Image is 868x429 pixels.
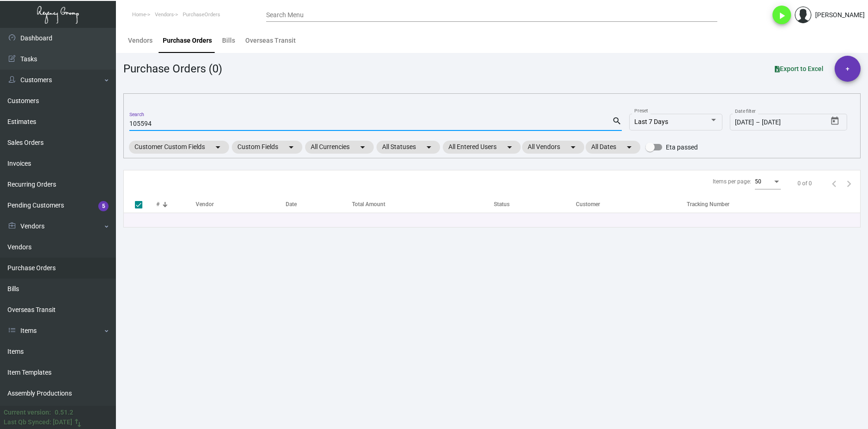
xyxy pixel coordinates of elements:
div: Last Qb Synced: [DATE] [4,417,72,427]
span: – [756,119,760,126]
div: # [156,200,160,208]
span: Last 7 Days [634,118,668,125]
button: + [835,56,861,82]
div: Purchase Orders (0) [123,60,222,77]
button: Previous page [827,176,842,191]
span: Vendors [155,12,174,18]
div: 0.51.2 [55,408,73,417]
mat-icon: arrow_drop_down [568,142,579,153]
div: Current version: [4,408,51,417]
mat-icon: search [612,116,622,127]
mat-chip: All Statuses [377,141,440,154]
span: Export to Excel [775,65,823,72]
mat-icon: arrow_drop_down [504,142,515,153]
div: Tracking Number [687,200,729,208]
div: Total Amount [352,200,385,208]
div: Status [494,200,576,208]
div: Purchase Orders [163,36,212,45]
mat-icon: arrow_drop_down [624,142,635,153]
div: Vendor [196,200,214,208]
input: End date [762,119,806,126]
mat-icon: arrow_drop_down [212,142,223,153]
div: Total Amount [352,200,494,208]
mat-chip: Custom Fields [232,141,302,154]
div: Date [286,200,297,208]
div: 0 of 0 [798,179,812,188]
div: Bills [222,36,235,45]
span: + [846,56,849,82]
span: 50 [755,178,761,185]
div: Overseas Transit [245,36,296,45]
div: Date [286,200,352,208]
div: Customer [576,200,600,208]
span: Home [132,12,146,18]
mat-chip: All Vendors [522,141,584,154]
mat-icon: arrow_drop_down [357,142,368,153]
div: Vendor [196,200,286,208]
div: Status [494,200,510,208]
button: Open calendar [828,114,842,129]
mat-icon: arrow_drop_down [423,142,434,153]
span: Eta passed [666,142,698,153]
i: play_arrow [776,10,787,21]
button: Export to Excel [767,60,831,77]
img: admin@bootstrapmaster.com [795,6,811,23]
span: PurchaseOrders [183,12,220,18]
div: # [156,200,196,208]
mat-select: Items per page: [755,179,781,185]
div: Vendors [128,36,153,45]
mat-icon: arrow_drop_down [286,142,297,153]
div: Tracking Number [687,200,860,208]
div: Customer [576,200,686,208]
button: Next page [842,176,856,191]
mat-chip: All Currencies [305,141,374,154]
mat-chip: Customer Custom Fields [129,141,229,154]
div: [PERSON_NAME] [815,10,865,20]
button: play_arrow [772,6,791,24]
input: Start date [735,119,754,126]
mat-chip: All Entered Users [443,141,521,154]
mat-chip: All Dates [586,141,640,154]
div: Items per page: [713,177,751,186]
